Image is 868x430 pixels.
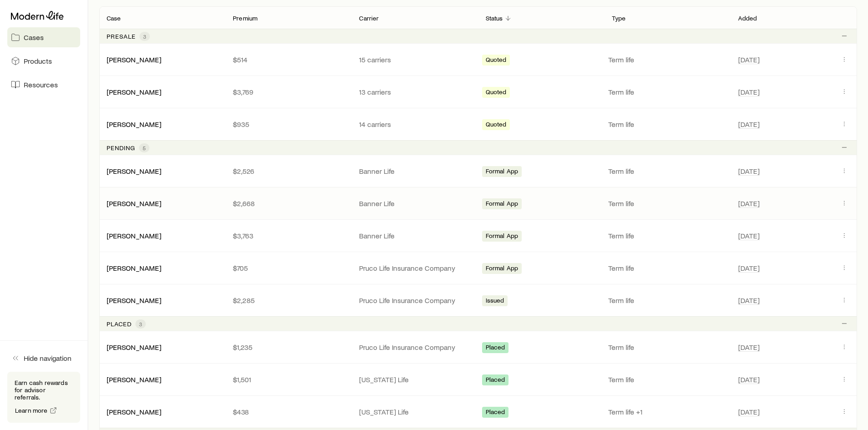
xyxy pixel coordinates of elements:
[486,264,519,274] span: Formal App
[359,231,471,240] p: Banner Life
[233,375,344,384] p: $1,501
[107,263,161,272] a: [PERSON_NAME]
[359,55,471,64] p: 15 carriers
[608,120,727,129] p: Term life
[7,372,80,423] div: Earn cash rewards for advisor referrals.Learn more
[359,120,471,129] p: 14 carriers
[486,344,505,353] span: Placed
[608,343,727,352] p: Term life
[738,15,757,22] p: Added
[7,27,80,47] a: Cases
[7,348,80,368] button: Hide navigation
[738,87,760,96] span: [DATE]
[233,120,344,129] p: $935
[738,55,760,64] span: [DATE]
[359,263,471,273] p: Pruco Life Insurance Company
[738,407,760,416] span: [DATE]
[107,407,161,417] div: [PERSON_NAME]
[738,375,760,384] span: [DATE]
[107,15,121,22] p: Case
[608,296,727,305] p: Term life
[7,51,80,71] a: Products
[608,55,727,64] p: Term life
[486,121,507,130] span: Quoted
[7,75,80,95] a: Resources
[233,231,344,240] p: $3,763
[24,80,58,89] span: Resources
[738,199,760,208] span: [DATE]
[359,343,471,352] p: Pruco Life Insurance Company
[486,56,507,66] span: Quoted
[107,87,161,97] div: [PERSON_NAME]
[486,88,507,98] span: Quoted
[107,167,161,176] div: [PERSON_NAME]
[233,55,344,64] p: $514
[608,167,727,176] p: Term life
[738,343,760,352] span: [DATE]
[107,407,161,416] a: [PERSON_NAME]
[738,167,760,176] span: [DATE]
[486,200,519,209] span: Formal App
[143,33,146,40] span: 3
[107,320,132,328] p: Placed
[24,354,72,363] span: Hide navigation
[107,120,161,129] div: [PERSON_NAME]
[738,263,760,273] span: [DATE]
[107,144,135,152] p: Pending
[107,375,161,384] a: [PERSON_NAME]
[233,407,344,416] p: $438
[143,144,146,152] span: 5
[107,55,161,65] div: [PERSON_NAME]
[359,407,471,416] p: [US_STATE] Life
[359,87,471,96] p: 13 carriers
[107,343,161,351] a: [PERSON_NAME]
[139,320,142,328] span: 3
[608,263,727,273] p: Term life
[738,231,760,240] span: [DATE]
[24,33,44,42] span: Cases
[107,199,161,207] a: [PERSON_NAME]
[359,375,471,384] p: [US_STATE] Life
[359,15,379,22] p: Carrier
[107,55,161,64] a: [PERSON_NAME]
[233,199,344,208] p: $2,668
[107,343,161,352] div: [PERSON_NAME]
[608,231,727,240] p: Term life
[107,199,161,208] div: [PERSON_NAME]
[486,167,519,177] span: Formal App
[486,232,519,242] span: Formal App
[15,379,73,401] p: Earn cash rewards for advisor referrals.
[107,167,161,175] a: [PERSON_NAME]
[24,56,52,66] span: Products
[359,167,471,176] p: Banner Life
[612,15,626,22] p: Type
[107,120,161,128] a: [PERSON_NAME]
[233,167,344,176] p: $2,526
[107,296,161,305] div: [PERSON_NAME]
[486,297,504,306] span: Issued
[608,199,727,208] p: Term life
[233,343,344,352] p: $1,235
[233,263,344,273] p: $705
[107,231,161,241] div: [PERSON_NAME]
[486,15,503,22] p: Status
[107,375,161,384] div: [PERSON_NAME]
[738,120,760,129] span: [DATE]
[107,33,136,40] p: Presale
[107,87,161,96] a: [PERSON_NAME]
[233,296,344,305] p: $2,285
[359,296,471,305] p: Pruco Life Insurance Company
[233,87,344,96] p: $3,769
[608,407,727,416] p: Term life +1
[107,263,161,273] div: [PERSON_NAME]
[486,376,505,385] span: Placed
[608,87,727,96] p: Term life
[486,408,505,418] span: Placed
[359,199,471,208] p: Banner Life
[233,15,257,22] p: Premium
[107,231,161,240] a: [PERSON_NAME]
[738,296,760,305] span: [DATE]
[107,296,161,304] a: [PERSON_NAME]
[15,407,48,414] span: Learn more
[608,375,727,384] p: Term life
